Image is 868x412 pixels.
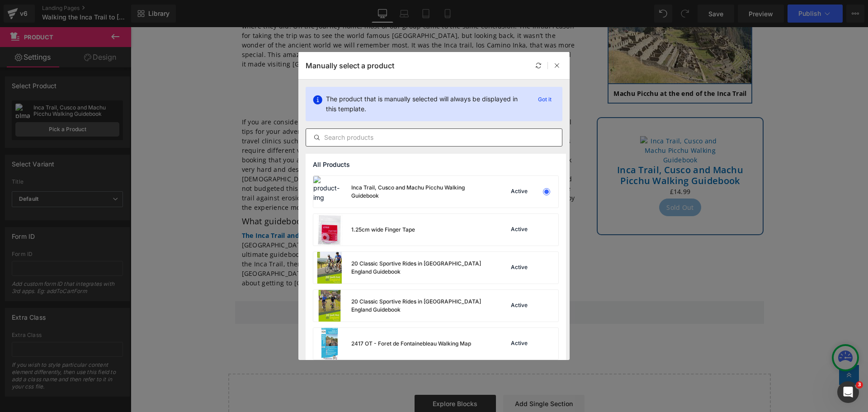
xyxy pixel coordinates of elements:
[313,328,346,360] img: product-img
[111,204,446,260] p: is scaled at 1:50,000, and also includes the [GEOGRAPHIC_DATA], [GEOGRAPHIC_DATA], [GEOGRAPHIC_DA...
[111,189,446,199] h2: What guidebooks and maps are available for the Inca Trail?
[313,290,346,322] img: product-img
[212,223,392,232] a: Inca Trail, Cusco and Machu Picchu Walking Guidebook
[509,340,529,347] div: Active
[326,94,527,114] p: The product that is manually selected will always be displayed in this template.
[509,302,529,309] div: Active
[534,94,555,105] p: Got it
[313,214,346,246] img: product-img
[351,340,471,348] div: 2417 OT - Foret de Fontainebleau Walking Map
[483,137,617,159] a: Inca Trail, Cusco and Machu Picchu Walking Guidebook
[306,154,566,175] div: All Products
[111,204,262,213] a: The Inca Trail and Machu Picchu Trekking Map
[351,226,415,234] div: 1.25cm wide Finger Tape
[313,252,346,284] img: product-img
[837,381,859,403] iframe: Intercom live chat
[528,171,570,189] button: Sold Out
[351,184,487,200] div: Inca Trail, Cusco and Machu Picchu Walking Guidebook
[306,132,562,143] input: Search products
[483,62,616,71] strong: Machu Picchu at the end of the Inca Trail
[509,109,590,137] img: Inca Trail, Cusco and Machu Picchu Walking Guidebook
[111,90,446,185] p: If you are considering travelling to [GEOGRAPHIC_DATA] and walking the Inca trail, here are some ...
[306,61,394,70] p: Manually select a product
[856,381,863,388] span: 3
[284,368,365,386] a: Explore Blocks
[509,188,529,195] div: Active
[351,260,487,276] div: 20 Classic Sportive Rides in [GEOGRAPHIC_DATA] England Guidebook
[373,368,454,386] a: Add Single Section
[509,226,529,233] div: Active
[509,264,529,271] div: Active
[539,160,560,169] span: £14.99
[313,176,346,208] img: product-img
[351,298,487,314] div: 20 Classic Sportive Rides in [GEOGRAPHIC_DATA] England Guidebook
